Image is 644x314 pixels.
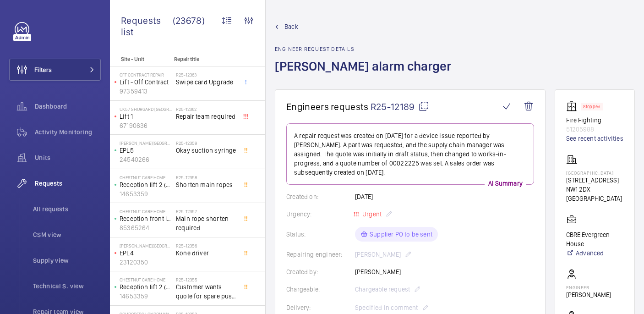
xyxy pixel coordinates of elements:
span: Requests [35,179,101,188]
span: R25-12189 [371,101,429,112]
span: Activity Monitoring [35,127,101,137]
p: Lift 1 [120,112,172,121]
p: Off Contract Repair [120,72,172,77]
span: Filters [34,65,52,74]
p: Repair title [174,56,235,62]
p: 24540266 [120,155,172,164]
span: Supply view [33,256,101,265]
p: Chestnut Care Home [120,277,172,282]
p: Chestnut Care Home [120,209,172,214]
p: Reception lift 2 (rear) [120,180,172,189]
p: 51205988 [566,125,623,134]
p: 14653359 [120,189,172,198]
p: Lift - Off Contract [120,77,172,87]
p: AI Summary [485,179,526,188]
p: Reception front lift 1 [120,214,172,223]
p: Chestnut Care Home [120,175,172,180]
p: A repair request was created on [DATE] for a device issue reported by [PERSON_NAME]. A part was r... [294,131,526,177]
span: Engineers requests [286,101,369,112]
h2: R25-12363 [176,72,236,77]
span: Kone driver [176,248,236,258]
span: Okay suction syringe [176,146,236,155]
button: Filters [9,59,101,81]
p: CBRE Evergreen House [566,230,623,248]
p: Stopped [583,105,600,108]
p: EPL4 [120,248,172,258]
span: Swipe card Upgrade [176,77,236,87]
p: [GEOGRAPHIC_DATA] [566,170,623,176]
span: Customer wants quote for spare push button landing and car [176,282,236,301]
p: [PERSON_NAME][GEOGRAPHIC_DATA] ([GEOGRAPHIC_DATA]) [120,140,172,146]
p: Site - Unit [110,56,170,62]
p: Fire Fighting [566,116,623,125]
span: Technical S. view [33,281,101,291]
span: Dashboard [35,102,101,111]
h2: R25-12358 [176,175,236,180]
p: NW1 2DX [GEOGRAPHIC_DATA] [566,185,623,203]
p: Engineer [566,285,611,290]
h2: R25-12355 [176,277,236,282]
p: 67190636 [120,121,172,130]
p: 97359413 [120,87,172,96]
a: See recent activities [566,134,623,143]
h2: R25-12356 [176,243,236,248]
span: Shorten main ropes [176,180,236,189]
h2: R25-12357 [176,209,236,214]
h2: R25-12362 [176,106,236,112]
p: EPL5 [120,146,172,155]
p: [PERSON_NAME] [566,290,611,299]
span: Repair team required [176,112,236,121]
p: [STREET_ADDRESS] [566,176,623,185]
span: Units [35,153,101,162]
p: 23120350 [120,258,172,267]
p: 85365264 [120,223,172,232]
span: CSM view [33,230,101,239]
p: Reception lift 2 (rear) [120,282,172,292]
span: Requests list [121,15,173,38]
a: Advanced [566,248,623,258]
h2: Engineer request details [275,46,457,52]
span: All requests [33,204,101,214]
h2: R25-12359 [176,140,236,146]
img: elevator.svg [566,101,581,112]
p: [PERSON_NAME][GEOGRAPHIC_DATA] ([GEOGRAPHIC_DATA]) [120,243,172,248]
span: Main rope shorten required [176,214,236,232]
p: 14653359 [120,292,172,301]
p: UK57 Shurgard [GEOGRAPHIC_DATA] [GEOGRAPHIC_DATA] [120,106,172,112]
h1: [PERSON_NAME] alarm charger [275,58,457,89]
span: Back [284,22,298,31]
